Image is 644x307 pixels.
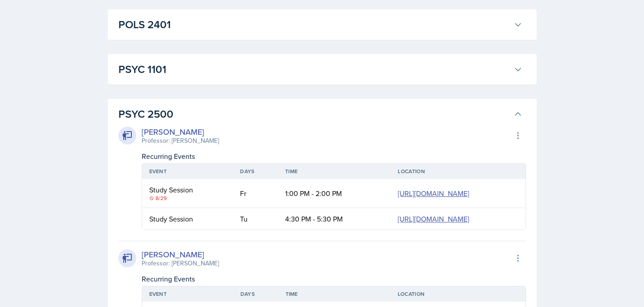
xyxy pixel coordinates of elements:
h3: PSYC 1101 [118,61,510,77]
td: Tu [233,208,278,230]
a: [URL][DOMAIN_NAME] [398,188,469,198]
td: 1:00 PM - 2:00 PM [278,179,391,208]
div: Professor: [PERSON_NAME] [142,136,219,145]
div: [PERSON_NAME] [142,126,219,138]
td: 4:30 PM - 5:30 PM [278,208,391,230]
div: [PERSON_NAME] [142,248,219,260]
button: POLS 2401 [117,15,524,34]
th: Time [278,164,391,179]
div: Study Session [149,213,226,224]
div: 8/29 [149,194,226,202]
button: PSYC 1101 [117,60,524,79]
h3: PSYC 2500 [118,106,510,122]
th: Days [233,286,278,302]
div: Professor: [PERSON_NAME] [142,259,219,268]
div: Study Session [149,184,226,195]
th: Location [391,286,526,302]
th: Days [233,164,278,179]
th: Time [278,286,391,302]
div: Recurring Events [142,151,526,162]
td: Fr [233,179,278,208]
button: PSYC 2500 [117,104,524,124]
th: Location [391,164,525,179]
a: [URL][DOMAIN_NAME] [398,214,469,224]
div: Recurring Events [142,273,526,284]
h3: POLS 2401 [118,17,510,33]
th: Event [142,164,233,179]
th: Event [142,286,233,302]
